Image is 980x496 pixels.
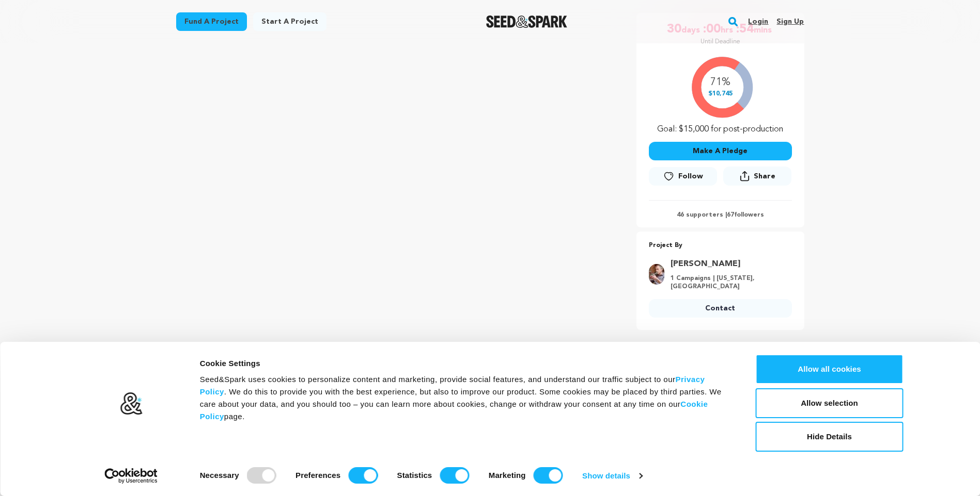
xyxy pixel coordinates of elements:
[649,142,792,160] button: Make A Pledge
[723,167,791,190] span: Share
[295,471,340,480] strong: Preferences
[200,357,733,370] div: Cookie Settings
[486,15,567,28] a: Seed&Spark Homepage
[723,167,791,186] button: Share
[86,468,176,484] a: Usercentrics Cookiebot - opens in a new window
[176,12,247,31] a: Fund a project
[748,13,768,30] a: Login
[486,15,567,28] img: Seed&Spark Logo Dark Mode
[649,299,792,318] a: Contact
[756,388,904,418] button: Allow selection
[397,471,432,480] strong: Statistics
[253,12,326,31] a: Start a project
[671,274,786,291] p: 1 Campaigns | [US_STATE], [GEOGRAPHIC_DATA]
[756,354,904,384] button: Allow all cookies
[649,211,792,219] p: 46 supporters | followers
[727,212,734,218] span: 67
[776,13,804,30] a: Sign up
[200,373,733,423] div: Seed&Spark uses cookies to personalize content and marketing, provide social features, and unders...
[678,171,703,181] span: Follow
[754,171,775,181] span: Share
[582,468,642,484] a: Show details
[489,471,526,480] strong: Marketing
[649,240,792,252] p: Project By
[649,167,717,186] a: Follow
[649,264,664,285] img: d427a794b4377ee6.jpg
[200,471,239,480] strong: Necessary
[119,392,143,416] img: logo
[671,258,786,270] a: Goto Ron Hirschberg profile
[756,422,904,452] button: Hide Details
